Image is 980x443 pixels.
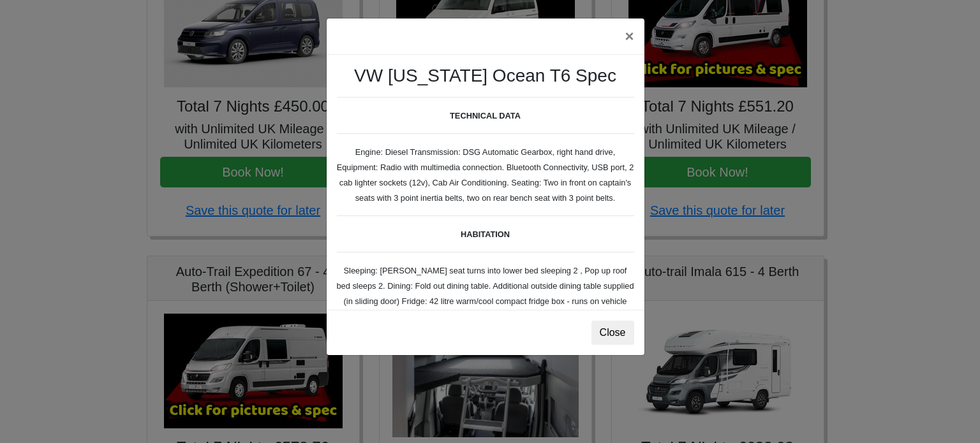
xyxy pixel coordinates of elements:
button: × [614,18,644,54]
h3: VW [US_STATE] Ocean T6 Spec [337,65,634,87]
b: HABITATION [461,229,510,239]
b: TECHNICAL DATA [450,111,521,120]
button: Close [591,321,634,345]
